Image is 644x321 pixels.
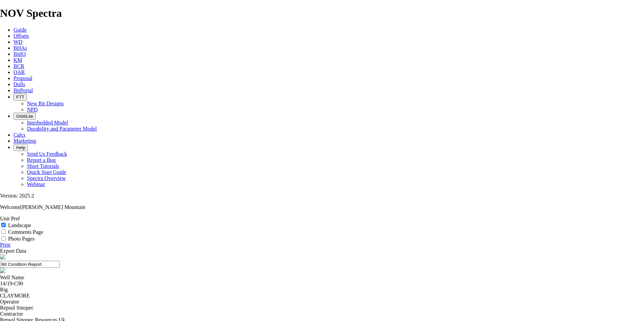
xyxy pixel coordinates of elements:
a: Offsets [13,33,29,39]
a: Dulls [13,81,25,87]
a: WD [13,39,23,45]
span: FTT [16,95,24,100]
a: Interbedded Model [27,120,68,126]
a: New Bit Designs [27,101,64,106]
a: Spectra Overview [27,175,66,181]
a: Webinar [27,181,45,187]
a: Send Us Feedback [27,151,67,157]
a: BHAs [13,45,27,51]
a: Marketing [13,138,36,144]
button: OrbitLite [13,113,36,120]
a: Durability and Parameter Model [27,126,97,132]
a: BitIQ [13,51,26,57]
label: Comments Page [8,229,43,235]
label: Landscape [8,222,31,228]
a: Quick Start Guide [27,169,66,175]
a: OAR [13,69,25,75]
span: Help [16,145,25,150]
a: Calcs [13,132,26,138]
a: Short Tutorials [27,163,59,169]
a: BitPortal [13,87,33,93]
button: Help [13,144,28,151]
span: [PERSON_NAME] Mountain [20,204,85,210]
a: Guide [13,27,27,33]
a: Proposal [13,75,32,81]
label: Photo Pages [8,236,35,242]
a: NPD [27,107,38,112]
a: Report a Bug [27,157,56,163]
button: FTT [13,94,27,101]
a: KM [13,57,22,63]
a: BCR [13,63,24,69]
span: OrbitLite [16,114,33,119]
